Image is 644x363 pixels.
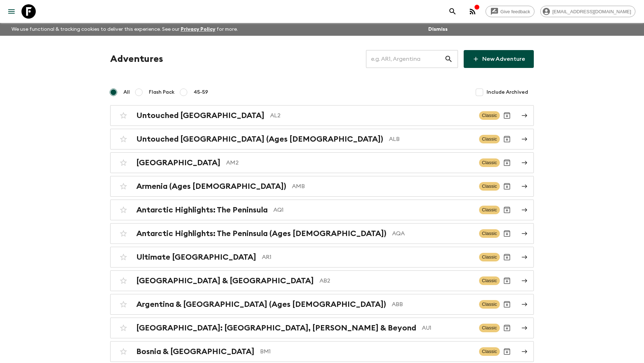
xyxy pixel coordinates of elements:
[548,9,635,14] span: [EMAIL_ADDRESS][DOMAIN_NAME]
[479,206,500,214] span: Classic
[479,111,500,120] span: Classic
[426,24,449,34] button: Dismiss
[500,179,514,193] button: Archive
[486,6,535,17] a: Give feedback
[9,23,241,36] p: We use functional & tracking cookies to deliver this experience. See our for more.
[110,318,534,338] a: [GEOGRAPHIC_DATA]: [GEOGRAPHIC_DATA], [PERSON_NAME] & BeyondAU1ClassicArchive
[479,135,500,143] span: Classic
[136,229,386,238] h2: Antarctic Highlights: The Peninsula (Ages [DEMOGRAPHIC_DATA])
[389,135,473,143] p: ALB
[479,324,500,332] span: Classic
[110,105,534,126] a: Untouched [GEOGRAPHIC_DATA]AL2ClassicArchive
[270,111,473,120] p: AL2
[262,253,473,261] p: AR1
[110,152,534,173] a: [GEOGRAPHIC_DATA]AM2ClassicArchive
[500,203,514,217] button: Archive
[136,300,386,309] h2: Argentina & [GEOGRAPHIC_DATA] (Ages [DEMOGRAPHIC_DATA])
[226,158,473,167] p: AM2
[136,347,254,356] h2: Bosnia & [GEOGRAPHIC_DATA]
[136,158,220,167] h2: [GEOGRAPHIC_DATA]
[366,49,444,69] input: e.g. AR1, Argentina
[479,182,500,191] span: Classic
[136,323,416,333] h2: [GEOGRAPHIC_DATA]: [GEOGRAPHIC_DATA], [PERSON_NAME] & Beyond
[4,4,19,19] button: menu
[540,6,635,17] div: [EMAIL_ADDRESS][DOMAIN_NAME]
[136,205,268,215] h2: Antarctic Highlights: The Peninsula
[479,300,500,309] span: Classic
[479,276,500,285] span: Classic
[110,341,534,362] a: Bosnia & [GEOGRAPHIC_DATA]BM1ClassicArchive
[136,111,264,120] h2: Untouched [GEOGRAPHIC_DATA]
[500,344,514,359] button: Archive
[464,50,534,68] a: New Adventure
[292,182,473,191] p: AMB
[136,182,286,191] h2: Armenia (Ages [DEMOGRAPHIC_DATA])
[136,134,383,144] h2: Untouched [GEOGRAPHIC_DATA] (Ages [DEMOGRAPHIC_DATA])
[110,247,534,268] a: Ultimate [GEOGRAPHIC_DATA]AR1ClassicArchive
[479,347,500,356] span: Classic
[123,89,130,96] span: All
[110,294,534,315] a: Argentina & [GEOGRAPHIC_DATA] (Ages [DEMOGRAPHIC_DATA])ABBClassicArchive
[500,156,514,170] button: Archive
[497,9,534,14] span: Give feedback
[181,27,215,32] a: Privacy Policy
[392,229,473,238] p: AQA
[445,4,460,19] button: search adventures
[110,52,163,66] h1: Adventures
[110,270,534,291] a: [GEOGRAPHIC_DATA] & [GEOGRAPHIC_DATA]AB2ClassicArchive
[500,321,514,335] button: Archive
[487,89,528,96] span: Include Archived
[500,297,514,312] button: Archive
[479,158,500,167] span: Classic
[136,276,314,285] h2: [GEOGRAPHIC_DATA] & [GEOGRAPHIC_DATA]
[110,129,534,149] a: Untouched [GEOGRAPHIC_DATA] (Ages [DEMOGRAPHIC_DATA])ALBClassicArchive
[260,347,473,356] p: BM1
[500,226,514,241] button: Archive
[500,250,514,264] button: Archive
[194,89,208,96] span: 45-59
[500,274,514,288] button: Archive
[422,324,473,332] p: AU1
[319,276,473,285] p: AB2
[110,223,534,244] a: Antarctic Highlights: The Peninsula (Ages [DEMOGRAPHIC_DATA])AQAClassicArchive
[500,132,514,146] button: Archive
[500,108,514,123] button: Archive
[136,252,256,262] h2: Ultimate [GEOGRAPHIC_DATA]
[273,206,473,214] p: AQ1
[110,176,534,197] a: Armenia (Ages [DEMOGRAPHIC_DATA])AMBClassicArchive
[110,200,534,220] a: Antarctic Highlights: The PeninsulaAQ1ClassicArchive
[392,300,473,309] p: ABB
[149,89,175,96] span: Flash Pack
[479,253,500,261] span: Classic
[479,229,500,238] span: Classic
